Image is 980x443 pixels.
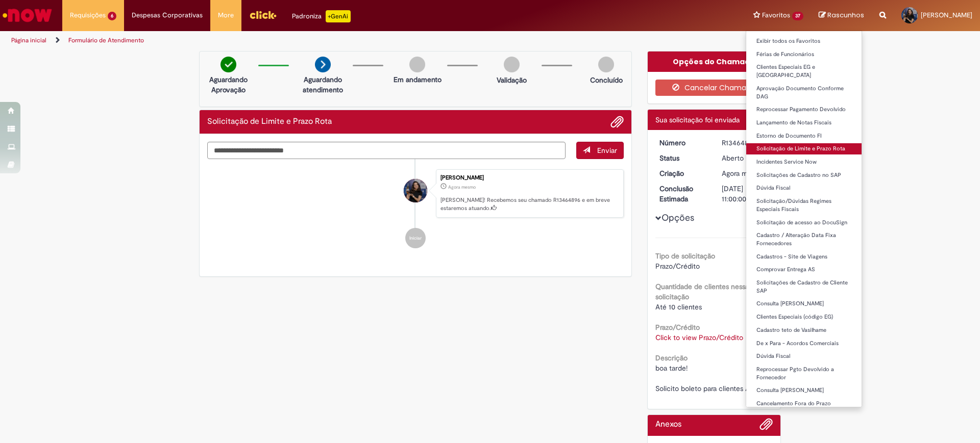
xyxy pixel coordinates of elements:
[220,57,236,72] img: check-circle-green.png
[746,31,862,407] ul: Favoritos
[655,282,749,301] b: Quantidade de clientes nessa solicitação
[746,49,862,60] a: Férias de Funcionários
[655,302,702,311] span: Até 10 clientes
[746,62,862,81] a: Clientes Especiais EG e [GEOGRAPHIC_DATA]
[68,36,144,44] a: Formulário de Atendimento
[746,325,862,336] a: Cadastro teto de Vasilhame
[746,230,862,249] a: Cadastro / Alteração Data Fixa Fornecedores
[249,7,277,22] img: click_logo_yellow_360x200.png
[655,333,743,342] a: Click to view Prazo/Crédito
[746,170,862,181] a: Solicitações de Cadastro no SAP
[576,142,624,159] button: Enviar
[207,117,332,126] h2: Solicitação de Limite e Prazo Rota Histórico de tíquete
[746,131,862,142] a: Estorno de Documento FI
[722,169,765,178] span: Agora mesmo
[298,74,348,95] p: Aguardando atendimento
[590,75,623,85] p: Concluído
[759,418,773,436] button: Adicionar anexos
[746,157,862,168] a: Incidentes Service Now
[652,138,715,148] dt: Número
[722,169,765,178] time: 30/08/2025 11:27:00
[440,196,618,212] p: [PERSON_NAME]! Recebemos seu chamado R13464896 e em breve estaremos atuando.
[504,57,520,72] img: img-circle-grey.png
[722,153,769,163] div: Aberto
[819,11,864,20] a: Rascunhos
[746,364,862,383] a: Reprocessar Pgto Devolvido a Fornecedor
[108,12,116,20] span: 6
[655,251,715,260] b: Tipo de solicitação
[70,10,106,20] span: Requisições
[762,10,790,20] span: Favoritos
[218,10,234,20] span: More
[207,142,566,159] textarea: Digite sua mensagem aqui...
[315,57,331,72] img: arrow-next.png
[440,175,618,181] div: [PERSON_NAME]
[746,217,862,228] a: Solicitação de acesso ao DocuSign
[8,31,646,50] ul: Trilhas de página
[132,10,203,20] span: Despesas Corporativas
[11,36,46,44] a: Página inicial
[652,168,715,178] dt: Criação
[326,10,351,22] p: +GenAi
[921,11,972,19] span: [PERSON_NAME]
[1,5,54,25] img: ServiceNow
[597,146,617,155] span: Enviar
[207,159,624,259] ul: Histórico de tíquete
[746,311,862,323] a: Clientes Especiais (código EG)
[827,10,864,20] span: Rascunhos
[746,83,862,102] a: Aprovação Documento Conforme DAG
[746,117,862,128] a: Lançamento de Notas Fiscais
[746,264,862,275] a: Comprovar Entrega AS
[746,143,862,154] a: Solicitação de Limite e Prazo Rota
[746,104,862,115] a: Reprocessar Pagamento Devolvido
[746,36,862,47] a: Exibir todos os Favoritos
[746,251,862,263] a: Cadastros - Site de Viagens
[746,338,862,349] a: De x Para - Acordos Comerciais
[746,398,862,409] a: Cancelamento Fora do Prazo
[722,138,769,148] div: R13464896
[598,57,614,72] img: img-circle-grey.png
[207,169,624,218] li: Daniele Cristina Corrêa De Jesuz
[746,385,862,396] a: Consulta [PERSON_NAME]
[394,74,442,85] p: Em andamento
[655,115,740,124] span: Sua solicitação foi enviada
[746,196,862,215] a: Solicitação/Dúvidas Regimes Especiais Fiscais
[746,277,862,296] a: Solicitações de Cadastro de Cliente SAP
[722,184,769,204] div: [DATE] 11:00:00
[655,262,700,271] span: Prazo/Crédito
[722,168,769,178] div: 30/08/2025 11:27:00
[655,353,688,362] b: Descrição
[292,10,351,22] div: Padroniza
[655,363,755,393] span: boa tarde! Solicito boleto para clientes AS.
[652,184,715,204] dt: Conclusão Estimada
[652,153,715,163] dt: Status
[448,184,476,190] span: Agora mesmo
[792,12,803,20] span: 37
[655,323,700,332] b: Prazo/Crédito
[746,183,862,194] a: Dúvida Fiscal
[648,51,781,72] div: Opções do Chamado
[204,74,253,95] p: Aguardando Aprovação
[610,115,624,128] button: Adicionar anexos
[448,184,476,190] time: 30/08/2025 11:27:00
[746,298,862,309] a: Consulta [PERSON_NAME]
[655,80,773,96] button: Cancelar Chamado
[655,420,681,429] h2: Anexos
[409,57,425,72] img: img-circle-grey.png
[404,179,427,202] div: Daniele Cristina Corrêa De Jesuz
[497,75,527,85] p: Validação
[746,351,862,362] a: Dúvida Fiscal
